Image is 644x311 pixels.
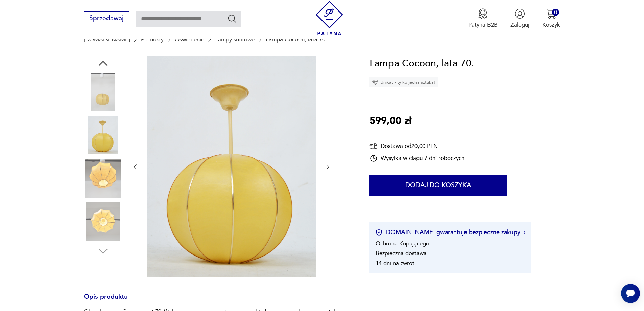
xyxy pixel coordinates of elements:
img: Ikona certyfikatu [376,229,382,236]
a: [DOMAIN_NAME] [84,36,130,43]
img: Zdjęcie produktu Lampa Cocoon, lata 70. [84,159,122,198]
h1: Lampa Cocoon, lata 70. [369,56,474,71]
a: Oświetlenie [175,36,204,43]
a: Produkty [141,36,164,43]
img: Ikona strzałki w prawo [523,231,525,234]
div: Wysyłka w ciągu 7 dni roboczych [369,154,464,162]
img: Ikona koszyka [546,8,556,19]
h3: Opis produktu [84,294,350,308]
div: Unikat - tylko jedna sztuka! [369,77,438,87]
button: Dodaj do koszyka [369,175,507,196]
img: Zdjęcie produktu Lampa Cocoon, lata 70. [84,73,122,111]
button: Szukaj [227,14,237,23]
a: Ikona medaluPatyna B2B [468,8,498,29]
p: 599,00 zł [369,113,411,129]
a: Lampy sufitowe [215,36,255,43]
button: [DOMAIN_NAME] gwarantuje bezpieczne zakupy [376,228,525,237]
div: 0 [552,9,559,16]
img: Ikonka użytkownika [515,8,525,19]
li: Ochrona Kupującego [376,240,429,247]
p: Koszyk [542,21,560,29]
p: Zaloguj [510,21,529,29]
p: Lampa Cocoon, lata 70. [266,36,327,43]
li: 14 dni na zwrot [376,259,414,267]
li: Bezpieczna dostawa [376,249,427,257]
img: Ikona diamentu [372,79,378,85]
button: 0Koszyk [542,8,560,29]
div: Dostawa od 20,00 PLN [369,142,464,150]
img: Zdjęcie produktu Lampa Cocoon, lata 70. [84,202,122,241]
img: Zdjęcie produktu Lampa Cocoon, lata 70. [84,116,122,154]
button: Patyna B2B [468,8,498,29]
img: Ikona medalu [478,8,488,19]
img: Zdjęcie produktu Lampa Cocoon, lata 70. [147,56,316,277]
button: Sprzedawaj [84,11,129,26]
p: Patyna B2B [468,21,498,29]
a: Sprzedawaj [84,16,129,22]
button: Zaloguj [510,8,529,29]
img: Ikona dostawy [369,142,378,150]
iframe: Smartsupp widget button [621,284,640,303]
img: Patyna - sklep z meblami i dekoracjami vintage [312,1,347,35]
